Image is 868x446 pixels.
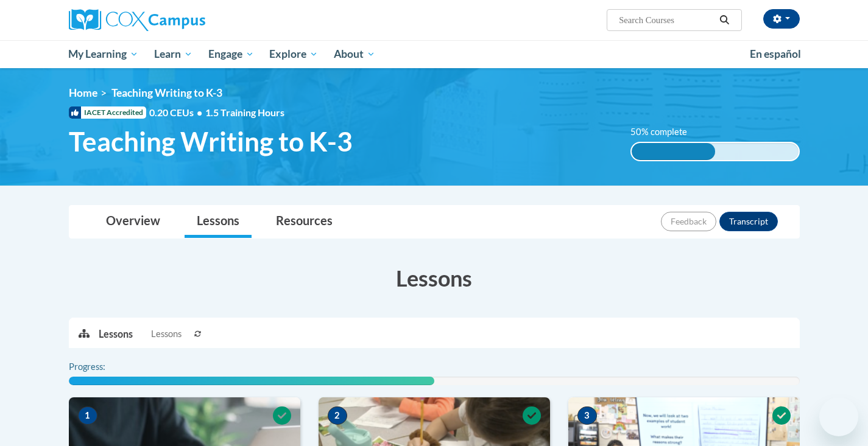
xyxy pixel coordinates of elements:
a: Learn [146,40,200,68]
label: Progress: [69,360,139,374]
a: My Learning [61,40,147,68]
span: 3 [577,406,597,425]
button: Search [715,13,733,27]
iframe: Button to launch messaging window [819,397,858,436]
button: Account Settings [763,9,800,29]
span: Explore [269,47,318,61]
a: En español [742,41,809,67]
span: About [334,47,375,61]
span: En español [750,47,801,60]
h3: Lessons [69,263,800,293]
input: Search Courses [618,13,715,27]
a: Home [69,86,97,99]
div: 50% complete [632,143,715,160]
span: My Learning [68,47,138,61]
a: Explore [261,40,326,68]
span: Learn [154,47,192,61]
span: 2 [328,406,347,425]
span: Teaching Writing to K-3 [69,125,353,158]
a: About [326,40,383,68]
span: Lessons [151,327,182,341]
a: Lessons [185,206,252,238]
img: Cox Campus [69,9,205,31]
p: Lessons [99,327,133,341]
span: 1.5 Training Hours [205,106,284,118]
button: Transcript [719,212,778,231]
span: Teaching Writing to K-3 [111,86,222,99]
button: Feedback [661,212,716,231]
span: IACET Accredited [69,106,146,119]
a: Cox Campus [69,9,300,31]
span: Engage [208,47,254,61]
a: Overview [94,206,172,238]
a: Engage [200,40,262,68]
span: 0.20 CEUs [149,106,205,119]
span: 1 [78,406,97,425]
a: Resources [264,206,345,238]
label: 50% complete [630,125,700,139]
div: Main menu [51,40,818,68]
span: • [197,106,202,118]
